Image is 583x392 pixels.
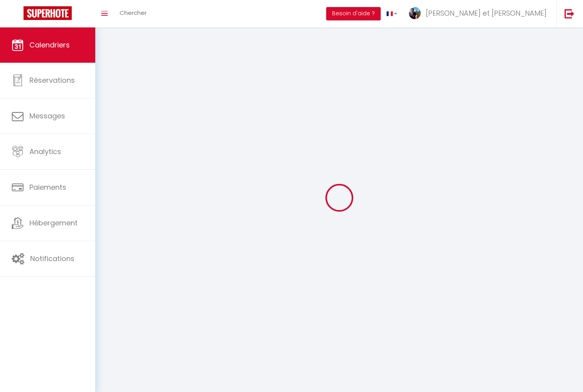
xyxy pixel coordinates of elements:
[565,9,574,18] img: logout
[409,7,421,19] img: ...
[30,254,74,263] span: Notifications
[29,182,66,192] span: Paiements
[120,9,147,17] span: Chercher
[29,111,65,121] span: Messages
[6,3,30,27] button: Ouvrir le widget de chat LiveChat
[326,7,381,20] button: Besoin d'aide ?
[24,6,72,20] img: Super Booking
[426,8,547,18] span: [PERSON_NAME] et [PERSON_NAME]
[29,40,70,50] span: Calendriers
[29,75,75,85] span: Réservations
[550,357,577,386] iframe: Chat
[29,218,78,228] span: Hébergement
[29,147,61,156] span: Analytics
